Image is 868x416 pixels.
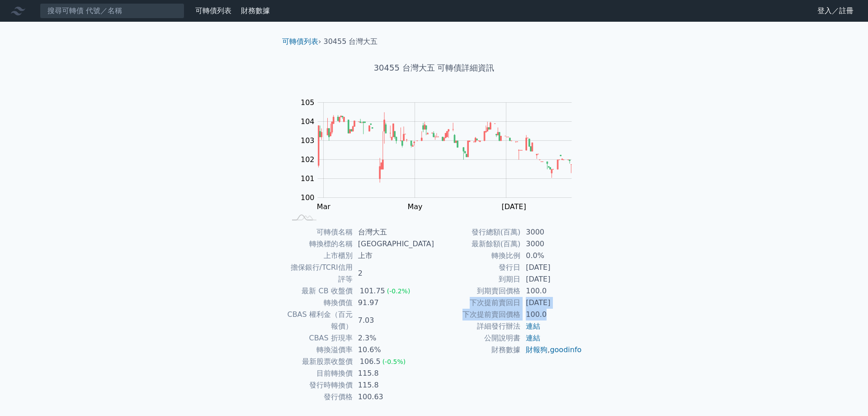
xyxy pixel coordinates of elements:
[520,226,582,238] td: 3000
[301,98,315,107] tspan: 105
[550,345,581,354] a: goodinfo
[353,344,434,356] td: 10.6%
[353,297,434,309] td: 91.97
[286,250,353,262] td: 上市櫃別
[286,297,353,309] td: 轉換價值
[195,6,231,15] a: 可轉債列表
[286,226,353,238] td: 可轉債名稱
[520,297,582,309] td: [DATE]
[434,262,520,273] td: 發行日
[241,6,270,15] a: 財務數據
[434,344,520,356] td: 財務數據
[286,332,353,344] td: CBAS 折現率
[353,309,434,332] td: 7.03
[286,285,353,297] td: 最新 CB 收盤價
[318,112,571,182] g: Series
[40,3,184,19] input: 搜尋可轉債 代號／名稱
[520,285,582,297] td: 100.0
[286,368,353,379] td: 目前轉換價
[286,238,353,250] td: 轉換標的名稱
[353,379,434,391] td: 115.8
[301,117,315,126] tspan: 104
[520,238,582,250] td: 3000
[286,391,353,403] td: 發行價格
[301,193,315,202] tspan: 100
[526,322,540,330] a: 連結
[823,373,868,416] div: 聊天小工具
[282,36,321,47] li: ›
[434,285,520,297] td: 到期賣回價格
[353,250,434,262] td: 上市
[434,309,520,320] td: 下次提前賣回價格
[520,262,582,273] td: [DATE]
[353,262,434,285] td: 2
[358,356,382,368] div: 106.5
[358,285,387,297] div: 101.75
[407,202,422,211] tspan: May
[823,373,868,416] iframe: Chat Widget
[526,345,547,354] a: 財報狗
[282,37,318,46] a: 可轉債列表
[286,356,353,368] td: 最新股票收盤價
[434,226,520,238] td: 發行總額(百萬)
[520,344,582,356] td: ,
[275,62,593,74] h1: 30455 台灣大五 可轉債詳細資訊
[810,4,861,18] a: 登入／註冊
[286,262,353,285] td: 擔保銀行/TCRI信用評等
[286,344,353,356] td: 轉換溢價率
[353,226,434,238] td: 台灣大五
[434,320,520,332] td: 詳細發行辦法
[353,391,434,403] td: 100.63
[317,202,331,211] tspan: Mar
[382,358,406,365] span: (-0.5%)
[434,297,520,309] td: 下次提前賣回日
[520,309,582,320] td: 100.0
[324,36,378,47] li: 30455 台灣大五
[286,379,353,391] td: 發行時轉換價
[387,287,410,295] span: (-0.2%)
[353,238,434,250] td: [GEOGRAPHIC_DATA]
[301,155,315,164] tspan: 102
[353,332,434,344] td: 2.3%
[301,136,315,145] tspan: 103
[353,368,434,379] td: 115.8
[526,334,540,342] a: 連結
[434,273,520,285] td: 到期日
[301,174,315,183] tspan: 101
[286,309,353,332] td: CBAS 權利金（百元報價）
[434,332,520,344] td: 公開說明書
[434,250,520,262] td: 轉換比例
[520,273,582,285] td: [DATE]
[434,238,520,250] td: 最新餘額(百萬)
[296,98,585,211] g: Chart
[520,250,582,262] td: 0.0%
[502,202,526,211] tspan: [DATE]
